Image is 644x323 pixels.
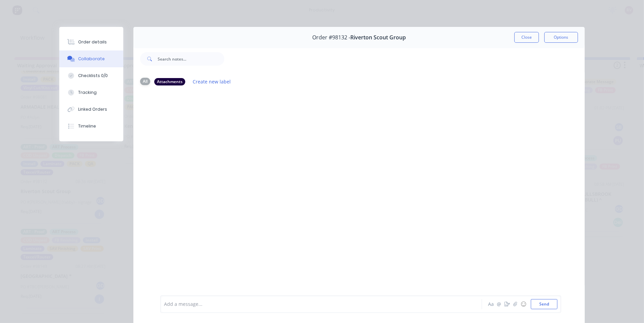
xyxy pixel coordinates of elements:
input: Search notes... [158,52,224,66]
div: Attachments [154,78,185,85]
button: Linked Orders [59,101,123,118]
button: Timeline [59,118,123,135]
div: Linked Orders [78,106,107,112]
button: Send [531,299,557,309]
button: Aa [487,300,495,308]
div: Timeline [78,123,96,129]
button: Create new label [189,77,234,86]
button: Close [514,32,539,43]
button: Checklists 0/0 [59,67,123,84]
div: Tracking [78,89,97,96]
button: Order details [59,34,123,50]
div: Order details [78,39,107,45]
span: Riverton Scout Group [350,34,406,41]
button: Tracking [59,84,123,101]
div: Collaborate [78,56,105,62]
span: Order #98132 - [312,34,350,41]
div: Checklists 0/0 [78,73,108,79]
button: @ [495,300,503,308]
button: ☺ [519,300,527,308]
button: Collaborate [59,50,123,67]
div: All [140,78,150,85]
button: Options [544,32,578,43]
